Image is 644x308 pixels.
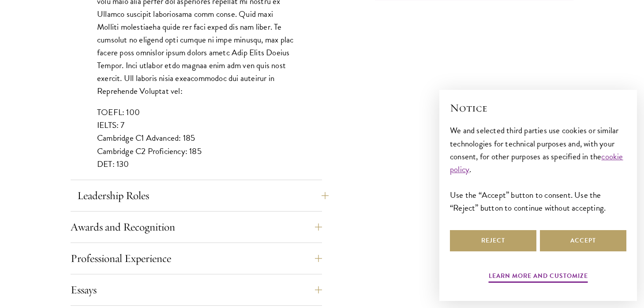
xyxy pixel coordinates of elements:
button: Leadership Roles [77,185,329,206]
button: Reject [450,230,536,251]
button: Professional Experience [71,248,322,269]
button: Awards and Recognition [71,216,322,238]
p: TOEFL: 100 IELTS: 7 Cambridge C1 Advanced: 185 Cambridge C2 Proficiency: 185 DET: 130 [97,106,296,170]
div: We and selected third parties use cookies or similar technologies for technical purposes and, wit... [450,124,626,214]
button: Essays [71,279,322,300]
button: Learn more and customize [489,270,588,284]
a: cookie policy [450,150,623,176]
button: Accept [540,230,626,251]
h2: Notice [450,100,626,115]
